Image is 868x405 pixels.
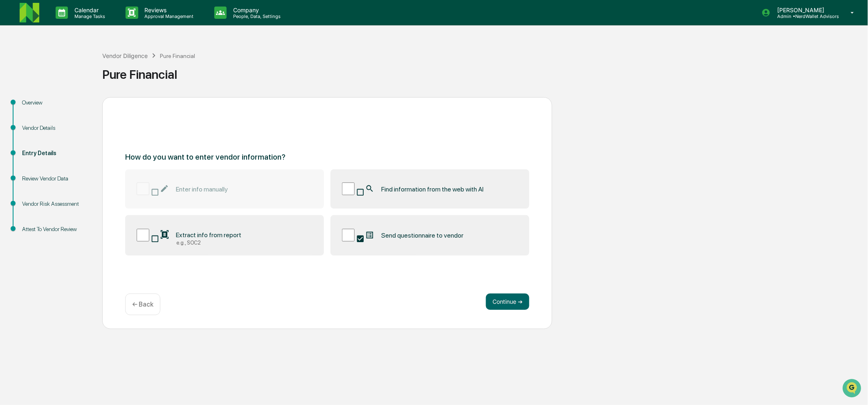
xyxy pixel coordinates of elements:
[22,174,89,183] div: Review Vendor Data
[176,240,241,246] div: e.g., SOC2
[37,63,134,71] div: Start new chat
[22,124,89,132] div: Vendor Details
[138,13,198,19] p: Approval Management
[771,7,839,13] p: [PERSON_NAME]
[22,200,89,208] div: Vendor Risk Assessment
[20,3,39,22] img: logo
[771,13,839,19] p: Admin • NerdWallet Advisors
[160,53,195,59] div: Pure Financial
[8,18,149,31] p: How can we help?
[8,104,21,117] img: Jack Rasmussen
[127,89,149,99] button: See all
[8,91,55,98] div: Past conversations
[138,7,198,13] p: Reviews
[58,180,99,187] a: Powered byPylon
[137,227,149,243] input: Extract info from reporte.g., SOC2
[381,185,483,193] span: Find information from the web with AI
[59,146,66,153] div: 🗄️
[5,158,55,172] a: 🔎Data Lookup
[68,111,71,118] span: •
[22,98,89,107] div: Overview
[842,378,864,400] iframe: Open customer support
[72,111,89,118] span: [DATE]
[342,227,355,243] input: Send questionnaire to vendor
[81,181,99,187] span: Pylon
[227,7,285,13] p: Company
[227,13,285,19] p: People, Data, Settings
[67,145,101,154] span: Attestations
[37,71,112,78] div: We're available if you need us!
[381,231,463,239] span: Send questionnaire to vendor
[125,152,529,162] p: How do you want to enter vendor information?
[8,162,15,168] div: 🔎
[102,52,148,59] div: Vendor Diligence
[68,13,109,19] p: Manage Tasks
[132,300,153,308] p: ← Back
[16,112,23,118] img: 1746055101610-c473b297-6a78-478c-a979-82029cc54cd1
[22,149,89,158] div: Entry Details
[16,145,53,154] span: Preclearance
[16,161,52,169] span: Data Lookup
[5,142,56,157] a: 🖐️Preclearance
[342,180,355,197] input: Find information from the web with AI
[8,63,23,78] img: 1746055101610-c473b297-6a78-478c-a979-82029cc54cd1
[486,294,529,310] button: Continue ➔
[8,146,15,153] div: 🖐️
[17,63,32,78] img: 8933085812038_c878075ebb4cc5468115_72.jpg
[102,67,864,82] div: Pure Financial
[56,142,105,157] a: 🗄️Attestations
[25,111,66,118] span: [PERSON_NAME]
[176,231,241,239] span: Extract info from report
[68,7,109,13] p: Calendar
[139,65,149,75] button: Start new chat
[22,225,89,234] div: Attest To Vendor Review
